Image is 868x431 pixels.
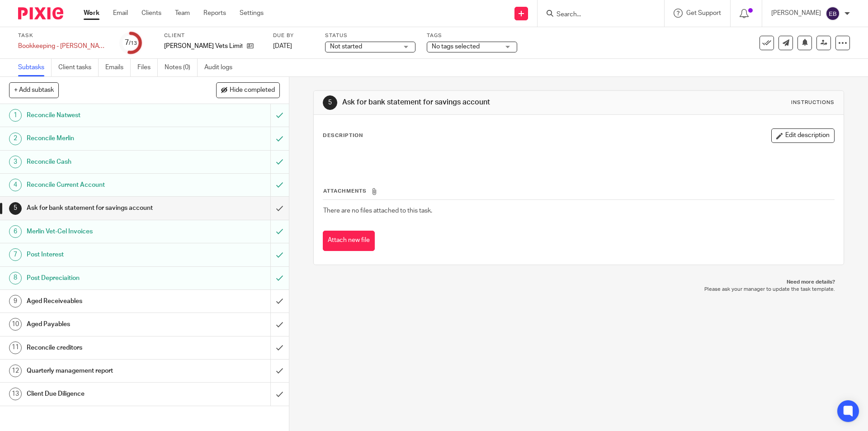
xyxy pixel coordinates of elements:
h1: Ask for bank statement for savings account [342,98,598,107]
div: 6 [9,225,22,238]
div: 4 [9,179,22,191]
a: Email [113,9,128,18]
span: Attachments [323,189,367,194]
p: [PERSON_NAME] [771,9,821,18]
a: Work [84,9,99,18]
p: Please ask your manager to update the task template. [322,286,835,293]
h1: Reconcile Natwest [27,109,183,122]
button: Attach new file [323,231,375,251]
h1: Ask for bank statement for savings account [27,201,183,215]
div: 11 [9,341,22,354]
h1: Aged Receiveables [27,294,183,308]
input: Search [556,11,637,19]
h1: Merlin Vet-Cel Invoices [27,225,183,238]
div: 5 [9,202,22,215]
span: There are no files attached to this task. [323,208,432,214]
div: 12 [9,365,22,377]
button: Hide completed [216,82,280,98]
label: Client [164,32,262,39]
div: 1 [9,109,22,122]
span: No tags selected [432,43,480,50]
h1: Reconcile Current Account [27,178,183,192]
label: Due by [273,32,314,39]
label: Tags [427,32,517,39]
label: Task [18,32,108,39]
a: Audit logs [204,59,239,76]
div: 2 [9,133,22,145]
img: svg%3E [826,6,840,21]
h1: Reconcile Merlin [27,132,183,145]
h1: Quarterly management report [27,364,183,378]
div: 13 [9,388,22,400]
a: Reports [203,9,226,18]
div: 5 [323,95,337,110]
div: Bookkeeping - [PERSON_NAME] Vets Limited Monthly [18,42,108,51]
div: 7 [125,38,137,48]
h1: Reconcile Cash [27,155,183,169]
button: + Add subtask [9,82,59,98]
div: 9 [9,295,22,308]
p: Description [323,132,363,139]
a: Emails [105,59,131,76]
div: 7 [9,248,22,261]
div: 10 [9,318,22,331]
div: Instructions [791,99,835,106]
div: 8 [9,272,22,284]
div: Bookkeeping - Bowland Vets Limited Monthly [18,42,108,51]
h1: Post Depreciaition [27,271,183,285]
span: Not started [330,43,362,50]
a: Files [137,59,158,76]
a: Notes (0) [165,59,198,76]
a: Client tasks [58,59,99,76]
button: Edit description [771,128,835,143]
a: Clients [142,9,161,18]
h1: Reconcile creditors [27,341,183,355]
a: Subtasks [18,59,52,76]
div: 3 [9,156,22,168]
span: [DATE] [273,43,292,49]
h1: Post Interest [27,248,183,261]
h1: Client Due Diligence [27,387,183,401]
p: Need more details? [322,279,835,286]
span: Hide completed [230,87,275,94]
p: [PERSON_NAME] Vets Limited [164,42,242,51]
img: Pixie [18,7,63,19]
a: Settings [240,9,264,18]
span: Get Support [686,10,721,16]
label: Status [325,32,415,39]
small: /13 [129,41,137,46]
a: Team [175,9,190,18]
h1: Aged Payables [27,317,183,331]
